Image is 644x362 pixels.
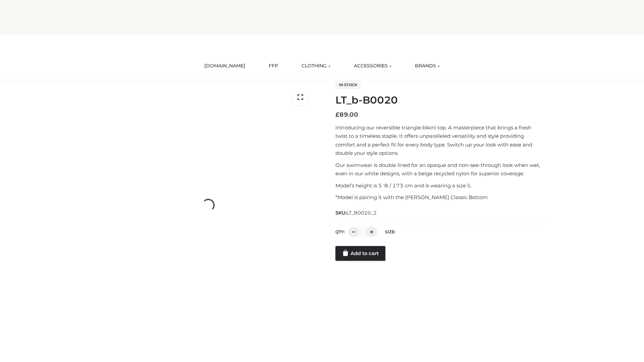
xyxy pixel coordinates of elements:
label: QTY: [335,229,345,234]
p: Introducing our reversible triangle bikini top. A masterpiece that brings a fresh twist to a time... [335,123,544,158]
a: FFP [264,59,283,73]
span: £ [335,111,339,118]
bdi: 89.00 [335,111,358,118]
a: [DOMAIN_NAME] [199,59,250,73]
label: Size: [385,229,395,234]
a: ACCESSORIES [349,59,396,73]
h1: LT_b-B0020 [335,94,544,106]
a: CLOTHING [297,59,335,73]
a: BRANDS [410,59,445,73]
span: In stock [335,81,361,89]
a: Add to cart [335,246,385,261]
p: Model’s height is 5 ‘8 / 173 cm and is wearing a size S. [335,181,544,190]
span: LT_B0020_2 [346,210,377,216]
p: Our swimwear is double lined for an opaque and non-see-through look when wet, even in our white d... [335,161,544,178]
span: SKU: [335,209,377,217]
p: *Model is pairing it with the [PERSON_NAME] Classic Bottom [335,193,544,202]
